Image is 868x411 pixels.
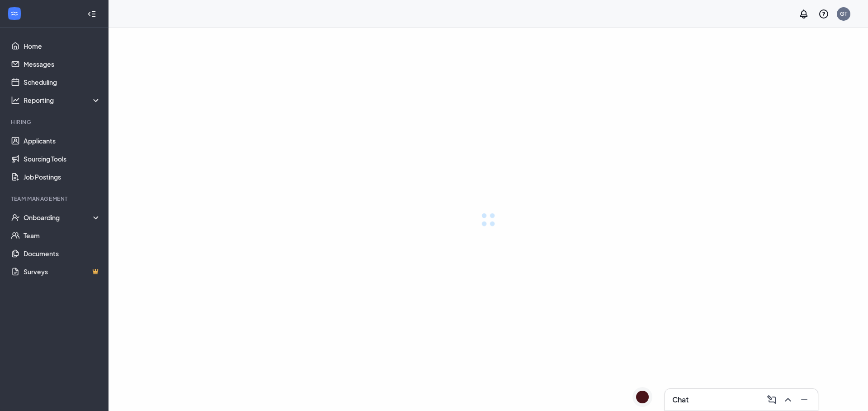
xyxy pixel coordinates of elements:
button: ComposeMessage [764,393,778,407]
svg: ChevronUp [783,394,793,405]
a: Job Postings [24,168,101,186]
div: GT [840,10,847,18]
button: ChevronUp [780,393,794,407]
div: Team Management [11,195,99,203]
div: Hiring [11,118,99,126]
a: Messages [24,55,101,73]
svg: WorkstreamLogo [10,9,19,18]
svg: Analysis [11,96,20,105]
a: Applicants [24,132,101,150]
div: Onboarding [24,213,101,222]
a: Scheduling [24,73,101,91]
svg: Minimize [799,394,810,405]
button: Minimize [796,393,811,407]
div: Reporting [24,96,101,105]
a: Home [24,37,101,55]
a: Documents [24,245,101,263]
svg: Collapse [87,9,96,18]
svg: UserCheck [11,213,20,222]
h3: Chat [672,395,689,405]
a: SurveysCrown [24,263,101,281]
svg: Notifications [798,9,809,19]
svg: ComposeMessage [766,394,777,405]
a: Sourcing Tools [24,150,101,168]
svg: QuestionInfo [818,9,829,19]
a: Team [24,226,101,245]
